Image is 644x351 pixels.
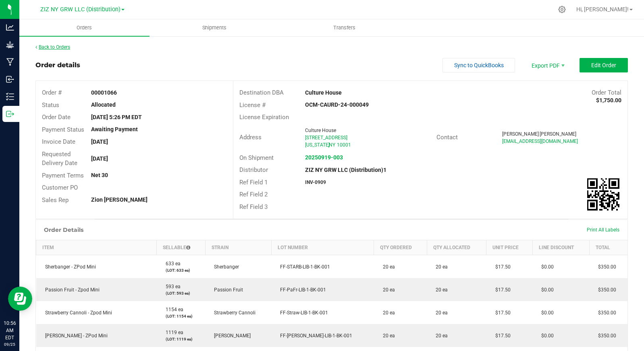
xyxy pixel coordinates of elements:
span: License Expiration [239,114,289,121]
inline-svg: Grow [6,41,14,49]
span: FF-Straw-LIB-1-BK-001 [276,310,328,316]
span: Print All Labels [587,227,619,233]
span: [PERSON_NAME] [540,131,576,137]
span: $0.00 [537,264,554,270]
span: $350.00 [594,333,616,339]
h1: Order Details [44,227,83,233]
span: 20 ea [379,333,395,339]
strong: ZIZ NY GRW LLC (Distribution)1 [305,167,386,173]
span: 20 ea [379,287,395,293]
span: , [328,142,329,148]
span: Sales Rep [42,196,69,204]
a: Back to Orders [35,44,70,50]
strong: $1,750.00 [596,97,621,103]
span: License # [239,101,266,109]
strong: [DATE] 5:26 PM EDT [91,114,142,120]
th: Line Discount [532,240,589,255]
span: 20 ea [432,333,448,339]
li: Export PDF [523,58,571,72]
span: [PERSON_NAME] - ZPod Mini [41,333,108,339]
th: Lot Number [271,240,374,255]
span: 1119 ea [162,330,183,335]
span: 20 ea [379,310,395,316]
inline-svg: Analytics [6,23,14,31]
span: Sync to QuickBooks [454,62,504,68]
span: Destination DBA [239,89,284,96]
span: $350.00 [594,264,616,270]
th: Qty Allocated [427,240,486,255]
span: Order # [42,89,62,96]
span: Status [42,101,59,109]
strong: OCM-CAURD-24-000049 [305,101,369,108]
inline-svg: Outbound [6,110,14,118]
inline-svg: Manufacturing [6,58,14,66]
span: Invoice Date [42,138,75,145]
span: [PERSON_NAME] [502,131,539,137]
span: $0.00 [537,333,554,339]
span: On Shipment [239,154,274,161]
a: Transfers [279,19,409,36]
span: Edit Order [591,62,616,68]
span: $17.50 [491,310,511,316]
qrcode: 00001066 [587,178,619,211]
span: ZIZ NY GRW LLC (Distribution) [40,6,120,13]
span: Strawberry Cannoli - Zpod Mini [41,310,112,316]
p: (LOT: 593 ea) [162,290,201,296]
span: FF-PaFr-LIB-1-BK-001 [276,287,326,293]
a: 20250919-003 [305,154,343,161]
span: $0.00 [537,287,554,293]
span: [PERSON_NAME] [210,333,251,339]
span: Order Date [42,114,71,121]
span: 1154 ea [162,307,183,312]
span: Sherbanger [210,264,239,270]
span: [EMAIL_ADDRESS][DOMAIN_NAME] [502,138,578,144]
th: Unit Price [486,240,533,255]
span: Distributor [239,166,268,173]
strong: [DATE] [91,155,108,162]
img: Scan me! [587,178,619,211]
strong: INV-0909 [305,180,326,185]
strong: Culture House [305,89,342,96]
span: Requested Delivery Date [42,151,77,167]
span: Culture House [305,128,336,133]
span: $17.50 [491,333,511,339]
span: Hi, [PERSON_NAME]! [576,6,629,12]
span: $17.50 [491,264,511,270]
span: [STREET_ADDRESS] [305,135,347,140]
span: 20 ea [432,310,448,316]
span: 20 ea [432,287,448,293]
span: Customer PO [42,184,78,191]
span: NY [329,142,335,148]
th: Sellable [157,240,206,255]
span: $0.00 [537,310,554,316]
span: 10001 [337,142,351,148]
a: Orders [19,19,150,36]
p: (LOT: 1154 ea) [162,313,201,319]
span: 633 ea [162,261,181,266]
strong: Allocated [91,101,116,108]
inline-svg: Inventory [6,93,14,101]
span: Ref Field 3 [239,203,268,211]
p: (LOT: 633 ea) [162,267,201,273]
span: Contact [436,134,458,141]
strong: Zion [PERSON_NAME] [91,196,147,203]
th: Qty Ordered [374,240,427,255]
button: Edit Order [580,58,628,72]
span: $350.00 [594,310,616,316]
span: Ref Field 2 [239,191,268,198]
span: FF-[PERSON_NAME]-LIB-1-BK-001 [276,333,352,339]
strong: Net 30 [91,172,108,178]
div: Order details [35,60,80,70]
span: Passion Fruit [210,287,243,293]
span: Passion Fruit - Zpod Mini [41,287,100,293]
div: Manage settings [557,6,567,13]
p: 10:56 AM EDT [4,320,16,341]
strong: Awaiting Payment [91,126,138,132]
p: (LOT: 1119 ea) [162,336,201,342]
span: $350.00 [594,287,616,293]
span: Order Total [592,89,621,96]
strong: 00001066 [91,89,117,96]
span: Orders [66,24,103,31]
